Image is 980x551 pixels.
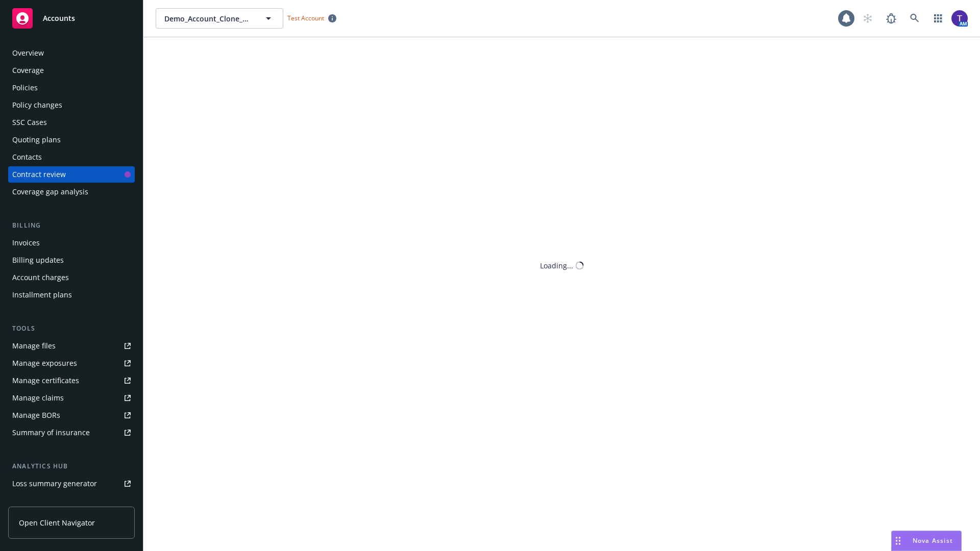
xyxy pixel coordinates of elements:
a: Overview [8,45,135,61]
div: Policy changes [12,97,62,113]
a: Manage files [8,338,135,354]
a: SSC Cases [8,114,135,131]
div: Coverage gap analysis [12,184,88,200]
div: Drag to move [892,531,904,550]
div: Analytics hub [8,461,135,471]
a: Manage BORs [8,407,135,423]
div: Manage certificates [12,372,79,389]
div: Summary of insurance [12,424,90,441]
a: Manage claims [8,390,135,406]
div: Overview [12,45,44,61]
a: Account charges [8,269,135,286]
span: Nova Assist [913,536,953,545]
img: photo [951,10,968,27]
a: Loss summary generator [8,475,135,492]
a: Invoices [8,235,135,251]
a: Manage exposures [8,355,135,371]
a: Accounts [8,4,135,33]
div: Contacts [12,149,42,165]
button: Nova Assist [891,531,962,551]
a: Switch app [928,8,948,29]
a: Contract review [8,166,135,183]
a: Coverage gap analysis [8,184,135,200]
div: Quoting plans [12,132,61,148]
div: Loss summary generator [12,475,97,492]
a: Contacts [8,149,135,165]
a: Start snowing [857,8,878,29]
div: Coverage [12,62,44,79]
div: Manage claims [12,390,64,406]
a: Policies [8,80,135,96]
div: Loading... [540,260,573,271]
a: Coverage [8,62,135,79]
div: Policies [12,80,38,96]
div: Invoices [12,235,40,251]
span: Test Account [287,14,324,22]
div: Manage files [12,338,56,354]
a: Report a Bug [881,8,901,29]
div: Tools [8,323,135,334]
a: Quoting plans [8,132,135,148]
a: Billing updates [8,252,135,268]
span: Test Account [283,13,340,23]
div: Billing [8,220,135,231]
div: SSC Cases [12,114,47,131]
span: Accounts [43,14,75,22]
a: Search [904,8,925,29]
a: Manage certificates [8,372,135,389]
a: Summary of insurance [8,424,135,441]
div: Account charges [12,269,69,286]
div: Manage BORs [12,407,60,423]
span: Open Client Navigator [19,517,95,528]
span: Demo_Account_Clone_QA_CR_Tests_Demo [164,13,253,24]
div: Installment plans [12,287,72,303]
div: Contract review [12,166,66,183]
a: Installment plans [8,287,135,303]
a: Policy changes [8,97,135,113]
div: Billing updates [12,252,64,268]
div: Manage exposures [12,355,77,371]
button: Demo_Account_Clone_QA_CR_Tests_Demo [156,8,283,29]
